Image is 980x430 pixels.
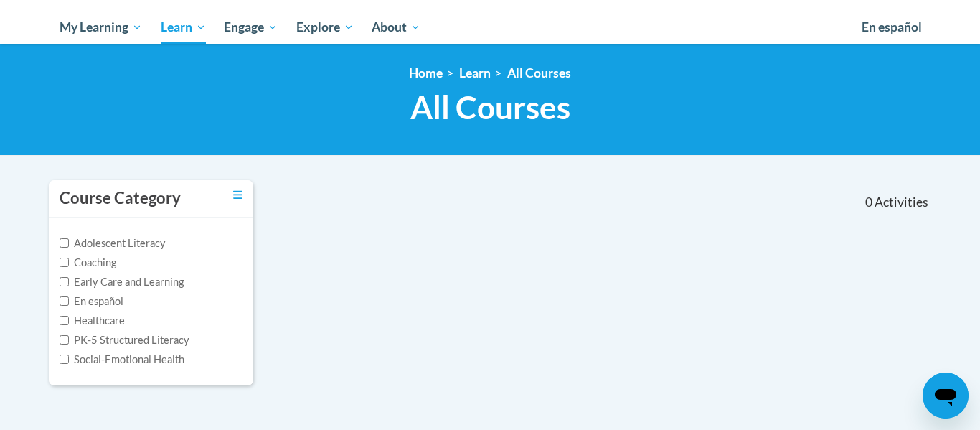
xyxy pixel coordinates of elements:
[875,195,928,210] span: Activities
[372,19,420,36] span: About
[38,11,942,44] div: Main menu
[410,88,570,126] span: All Courses
[287,11,363,44] a: Explore
[459,65,491,80] a: Learn
[60,296,69,306] input: Checkbox for Options
[852,12,931,42] a: En español
[215,11,287,44] a: Engage
[60,313,125,329] label: Healthcare
[60,274,184,290] label: Early Care and Learning
[60,19,142,36] span: My Learning
[60,294,123,309] label: En español
[60,332,189,348] label: PK-5 Structured Literacy
[296,19,354,36] span: Explore
[151,11,215,44] a: Learn
[60,238,69,248] input: Checkbox for Options
[923,373,969,419] iframe: Button to launch messaging window
[60,235,166,251] label: Adolescent Literacy
[224,19,278,36] span: Engage
[862,19,922,34] span: En español
[161,19,206,36] span: Learn
[50,11,151,44] a: My Learning
[60,255,116,271] label: Coaching
[60,187,181,210] h3: Course Category
[60,316,69,325] input: Checkbox for Options
[507,65,571,80] a: All Courses
[363,11,430,44] a: About
[60,277,69,286] input: Checkbox for Options
[409,65,443,80] a: Home
[233,187,242,203] a: Toggle collapse
[865,195,872,210] span: 0
[60,335,69,345] input: Checkbox for Options
[60,352,184,368] label: Social-Emotional Health
[60,258,69,267] input: Checkbox for Options
[60,355,69,364] input: Checkbox for Options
